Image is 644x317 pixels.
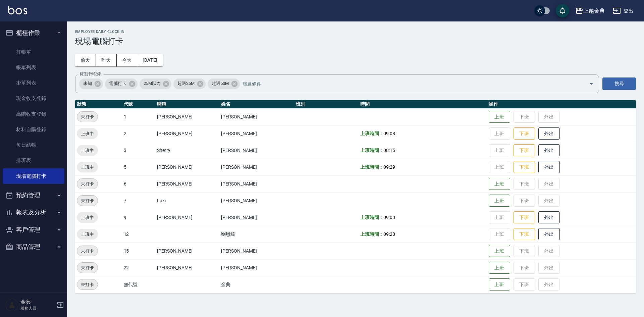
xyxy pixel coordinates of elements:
[219,243,294,259] td: [PERSON_NAME]
[487,100,636,109] th: 操作
[122,259,155,276] td: 22
[75,54,96,66] button: 前天
[79,80,96,87] span: 未知
[583,7,605,15] div: 上越金典
[77,264,98,271] span: 未打卡
[489,111,510,123] button: 上班
[75,100,122,109] th: 狀態
[383,164,395,170] span: 09:29
[3,24,64,42] button: 櫃檯作業
[360,164,384,170] b: 上班時間：
[77,231,98,238] span: 上班中
[3,91,64,106] a: 現金收支登錄
[77,164,98,171] span: 上班中
[77,248,98,255] span: 未打卡
[5,298,19,312] img: Person
[219,100,294,109] th: 姓名
[122,100,155,109] th: 代號
[3,168,64,184] a: 現場電腦打卡
[514,228,535,241] button: 下班
[122,226,155,243] td: 12
[122,243,155,259] td: 15
[219,142,294,159] td: [PERSON_NAME]
[383,131,395,136] span: 09:08
[383,215,395,220] span: 09:00
[610,5,636,17] button: 登出
[105,78,138,89] div: 電腦打卡
[122,108,155,125] td: 1
[360,131,384,136] b: 上班時間：
[489,245,510,257] button: 上班
[3,122,64,137] a: 材料自購登錄
[3,187,64,204] button: 預約管理
[77,281,98,288] span: 未打卡
[96,54,117,66] button: 昨天
[586,78,597,89] button: Open
[3,106,64,122] a: 高階收支登錄
[514,211,535,224] button: 下班
[155,108,220,125] td: [PERSON_NAME]
[20,305,55,311] p: 服務人員
[514,144,535,157] button: 下班
[122,142,155,159] td: 3
[219,108,294,125] td: [PERSON_NAME]
[538,144,560,157] button: 外出
[122,159,155,175] td: 5
[155,209,220,226] td: [PERSON_NAME]
[122,192,155,209] td: 7
[556,4,569,17] button: save
[3,238,64,256] button: 商品管理
[77,180,98,188] span: 未打卡
[173,80,199,87] span: 超過25M
[77,113,98,120] span: 未打卡
[155,100,220,109] th: 暱稱
[155,175,220,192] td: [PERSON_NAME]
[241,78,577,90] input: 篩選條件
[602,77,636,90] button: 搜尋
[3,75,64,91] a: 掛單列表
[514,161,535,173] button: 下班
[140,80,165,87] span: 25M以內
[122,125,155,142] td: 2
[155,125,220,142] td: [PERSON_NAME]
[137,54,163,66] button: [DATE]
[155,259,220,276] td: [PERSON_NAME]
[360,215,384,220] b: 上班時間：
[155,192,220,209] td: Luki
[489,278,510,291] button: 上班
[140,78,172,89] div: 25M以內
[219,259,294,276] td: [PERSON_NAME]
[105,80,130,87] span: 電腦打卡
[383,148,395,153] span: 08:15
[514,127,535,140] button: 下班
[3,221,64,239] button: 客戶管理
[538,228,560,241] button: 外出
[538,127,560,140] button: 外出
[75,30,636,34] h2: Employee Daily Clock In
[122,175,155,192] td: 6
[219,209,294,226] td: [PERSON_NAME]
[383,231,395,237] span: 09:20
[489,178,510,190] button: 上班
[3,204,64,221] button: 報表及分析
[155,243,220,259] td: [PERSON_NAME]
[80,71,101,76] label: 篩選打卡記錄
[77,130,98,137] span: 上班中
[219,175,294,192] td: [PERSON_NAME]
[3,44,64,60] a: 打帳單
[359,100,487,109] th: 時間
[3,137,64,153] a: 每日結帳
[219,192,294,209] td: [PERSON_NAME]
[20,299,55,305] h5: 金典
[538,161,560,173] button: 外出
[219,226,294,243] td: 劉恩綺
[219,276,294,293] td: 金典
[219,125,294,142] td: [PERSON_NAME]
[122,276,155,293] td: 無代號
[489,195,510,207] button: 上班
[360,231,384,237] b: 上班時間：
[538,211,560,224] button: 外出
[489,262,510,274] button: 上班
[117,54,138,66] button: 今天
[155,159,220,175] td: [PERSON_NAME]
